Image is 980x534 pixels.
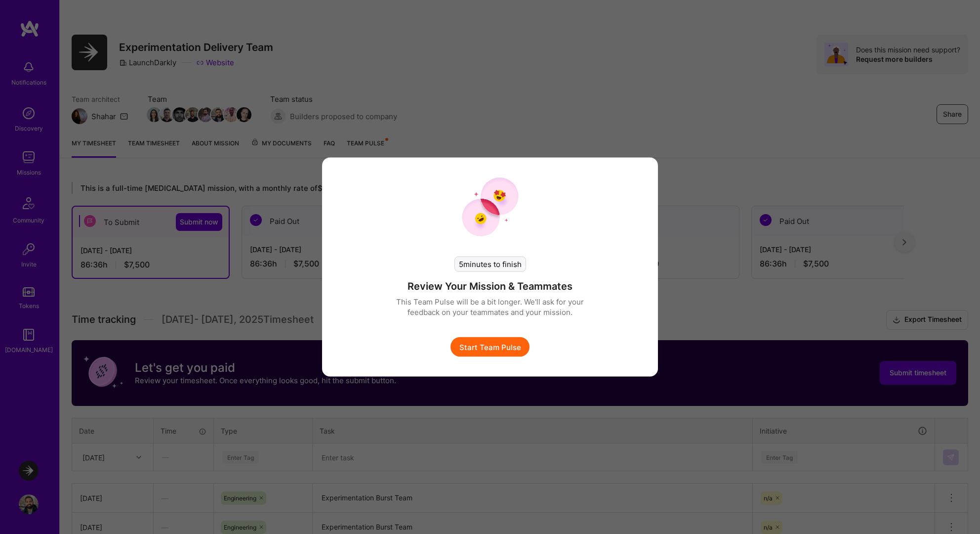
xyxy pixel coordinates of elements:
h4: Review Your Mission & Teammates [408,280,572,293]
div: 5 minutes to finish [454,257,526,272]
p: This Team Pulse will be a bit longer. We'll ask for your feedback on your teammates and your miss... [381,297,599,317]
div: modal [322,158,658,377]
button: Start Team Pulse [450,337,530,357]
img: team pulse start [462,178,519,237]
